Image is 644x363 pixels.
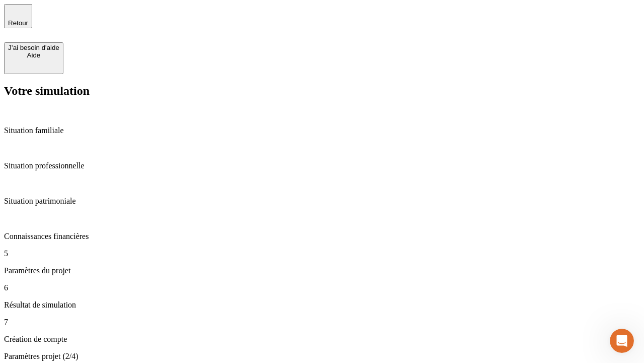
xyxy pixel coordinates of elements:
div: Aide [8,51,59,59]
p: Paramètres du projet [4,266,640,275]
p: 7 [4,318,640,327]
p: Situation professionnelle [4,161,640,170]
p: 5 [4,249,640,258]
button: Retour [4,4,32,28]
div: J’ai besoin d'aide [8,44,59,51]
p: Création de compte [4,335,640,344]
p: Situation familiale [4,126,640,135]
p: Connaissances financières [4,232,640,241]
p: Résultat de simulation [4,300,640,310]
iframe: Intercom live chat [610,329,634,353]
p: Situation patrimoniale [4,197,640,206]
h2: Votre simulation [4,84,640,98]
p: 6 [4,283,640,292]
p: Paramètres projet (2/4) [4,352,640,361]
button: J’ai besoin d'aideAide [4,42,63,74]
span: Retour [8,19,28,27]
